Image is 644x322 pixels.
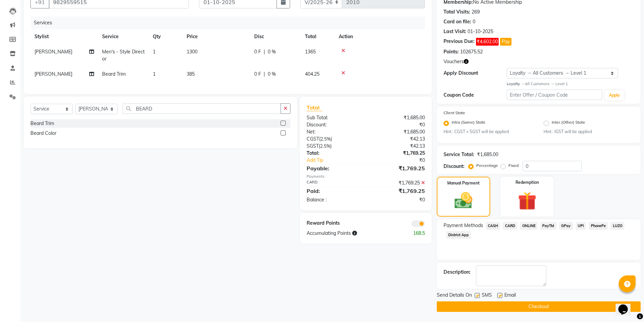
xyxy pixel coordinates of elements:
[507,81,634,87] div: All Customers → Level 1
[366,187,430,195] div: ₹1,769.25
[507,90,602,100] input: Enter Offer / Coupon Code
[366,179,430,187] div: ₹1,769.25
[444,8,470,16] div: Total Visits:
[301,29,335,44] th: Total
[576,222,586,230] span: UPI
[305,49,316,55] span: 1365
[149,29,183,44] th: Qty
[123,103,281,114] input: Search or Scan
[444,58,464,65] span: Vouchers
[264,48,265,55] span: |
[508,163,519,169] label: Fixed
[452,119,485,127] label: Intra (Same) State
[335,29,425,44] th: Action
[504,292,516,300] span: Email
[30,130,56,137] div: Beard Color
[302,164,366,172] div: Payable:
[589,222,608,230] span: PhonePe
[34,71,72,77] span: [PERSON_NAME]
[605,90,624,100] button: Apply
[444,110,465,116] label: Client State
[520,222,538,230] span: ONLINE
[102,71,126,77] span: Beard Trim
[444,18,471,25] div: Card on file:
[30,29,98,44] th: Stylist
[305,71,319,77] span: 404.25
[307,143,319,149] span: SGST
[559,222,573,230] span: GPay
[544,129,634,135] small: Hint : IGST will be applied
[366,143,430,150] div: ₹42.13
[447,180,480,186] label: Manual Payment
[366,135,430,143] div: ₹42.13
[449,190,478,211] img: _cash.svg
[187,49,197,55] span: 1300
[254,71,261,78] span: 0 F
[460,48,483,55] div: 102675.52
[268,48,276,55] span: 0 %
[307,104,322,111] span: Total
[476,38,499,46] span: ₹4,602.00
[552,119,585,127] label: Inter (Other) State
[444,269,471,276] div: Description:
[366,114,430,121] div: ₹1,685.00
[34,49,72,55] span: [PERSON_NAME]
[153,71,156,77] span: 1
[437,292,472,300] span: Send Details On
[307,174,425,179] div: Payments
[512,190,542,213] img: _gift.svg
[486,222,500,230] span: CASH
[482,292,492,300] span: SMS
[444,129,534,135] small: Hint : CGST + SGST will be applied
[472,8,480,16] div: 269
[302,128,366,135] div: Net:
[302,230,398,237] div: Accumulating Points
[302,179,366,187] div: CARD
[254,48,261,55] span: 0 F
[503,222,517,230] span: CARD
[444,163,464,170] div: Discount:
[153,49,156,55] span: 1
[30,120,54,127] div: Beard Trim
[398,230,430,237] div: 168.5
[444,28,466,35] div: Last Visit:
[366,121,430,128] div: ₹0
[302,114,366,121] div: Sub Total:
[476,163,498,169] label: Percentage
[366,196,430,203] div: ₹0
[31,17,430,29] div: Services
[444,48,459,55] div: Points:
[102,49,145,62] span: Men's - Style Director
[500,38,511,46] button: Pay
[473,18,475,25] div: 0
[307,136,319,142] span: CGST
[320,136,331,142] span: 2.5%
[507,81,525,86] strong: Loyalty →
[377,157,430,164] div: ₹0
[320,143,330,149] span: 2.5%
[611,222,624,230] span: LUZO
[616,295,637,315] iframe: chat widget
[366,164,430,172] div: ₹1,769.25
[444,70,507,77] div: Apply Discount
[366,128,430,135] div: ₹1,685.00
[444,38,475,46] div: Previous Due:
[444,222,483,229] span: Payment Methods
[444,151,474,158] div: Service Total:
[477,151,498,158] div: ₹1,685.00
[183,29,250,44] th: Price
[264,71,265,78] span: |
[302,196,366,203] div: Balance :
[98,29,149,44] th: Service
[302,220,366,227] div: Reward Points
[250,29,301,44] th: Disc
[302,150,366,157] div: Total:
[516,179,539,185] label: Redemption
[302,187,366,195] div: Paid:
[268,71,276,78] span: 0 %
[366,150,430,157] div: ₹1,769.25
[468,28,493,35] div: 01-10-2025
[302,143,366,150] div: ( )
[187,71,195,77] span: 385
[444,92,507,99] div: Coupon Code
